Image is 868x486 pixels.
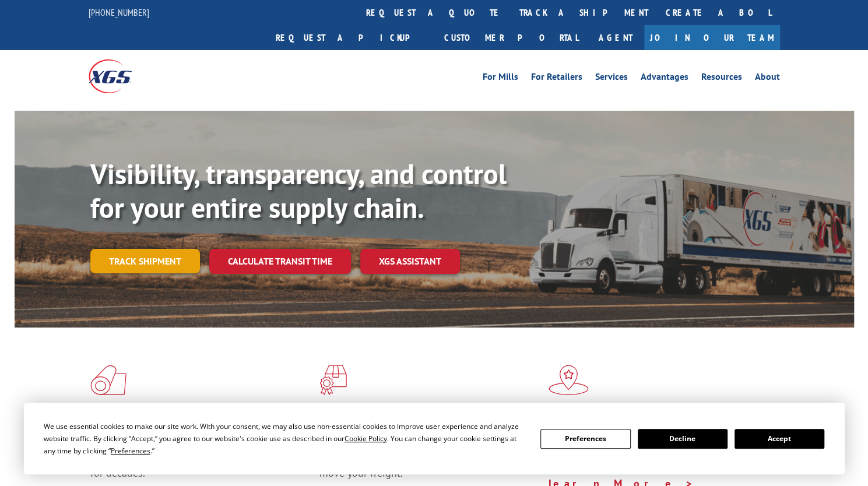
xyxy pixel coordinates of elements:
[701,72,742,85] a: Resources
[587,25,644,50] a: Agent
[540,429,630,449] button: Preferences
[209,249,351,274] a: Calculate transit time
[44,420,526,457] div: We use essential cookies to make our site work. With your consent, we may also use non-essential ...
[549,365,589,395] img: xgs-icon-flagship-distribution-model-red
[531,72,582,85] a: For Retailers
[90,249,200,273] a: Track shipment
[90,156,507,226] b: Visibility, transparency, and control for your entire supply chain.
[641,72,688,85] a: Advantages
[24,403,845,474] div: Cookie Consent Prompt
[89,6,149,18] a: [PHONE_NUMBER]
[90,365,126,395] img: xgs-icon-total-supply-chain-intelligence-red
[644,25,780,50] a: Join Our Team
[595,72,628,85] a: Services
[638,429,728,449] button: Decline
[90,438,310,480] span: As an industry carrier of choice, XGS has brought innovation and dedication to flooring logistics...
[435,25,587,50] a: Customer Portal
[360,249,460,274] a: XGS ASSISTANT
[267,25,435,50] a: Request a pickup
[735,429,824,449] button: Accept
[345,434,387,443] span: Cookie Policy
[319,365,347,395] img: xgs-icon-focused-on-flooring-red
[111,446,150,456] span: Preferences
[755,72,780,85] a: About
[483,72,518,85] a: For Mills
